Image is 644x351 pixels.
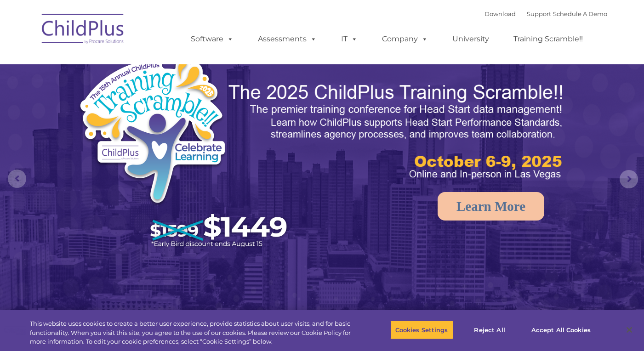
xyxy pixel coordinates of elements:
span: Last name [128,61,156,68]
div: This website uses cookies to create a better user experience, provide statistics about user visit... [30,319,354,346]
button: Reject All [461,320,519,340]
a: IT [332,30,367,48]
img: ChildPlus by Procare Solutions [37,7,129,53]
a: Training Scramble!! [504,30,592,48]
button: Accept All Cookies [526,320,596,340]
font: | [484,10,607,17]
a: Learn More [438,192,544,221]
button: Close [619,320,639,340]
a: Schedule A Demo [553,10,607,17]
a: Company [373,30,437,48]
button: Cookies Settings [390,320,453,340]
a: Assessments [249,30,326,48]
span: Phone number [128,98,167,105]
a: University [443,30,498,48]
a: Software [182,30,243,48]
a: Download [484,10,516,17]
a: Support [527,10,551,17]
